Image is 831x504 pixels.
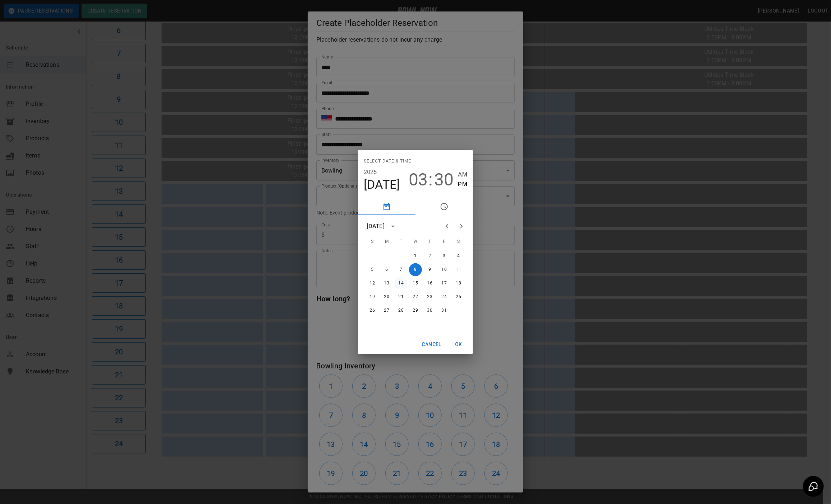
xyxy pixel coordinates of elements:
[366,263,379,276] button: 5
[452,291,465,303] button: 25
[458,179,467,189] button: PM
[409,291,422,303] button: 22
[380,304,393,317] button: 27
[447,338,470,351] button: OK
[409,263,422,276] button: 8
[366,277,379,290] button: 12
[387,220,399,232] button: calendar view is open, switch to year view
[452,235,465,249] span: Saturday
[366,291,379,303] button: 19
[423,235,436,249] span: Thursday
[380,277,393,290] button: 13
[440,219,454,234] button: Previous month
[364,156,411,167] span: Select date & time
[452,263,465,276] button: 11
[438,235,451,249] span: Friday
[452,277,465,290] button: 18
[454,219,469,234] button: Next month
[458,170,467,179] button: AM
[380,263,393,276] button: 6
[429,170,433,190] span: :
[395,304,408,317] button: 28
[423,291,436,303] button: 23
[423,277,436,290] button: 16
[409,277,422,290] button: 15
[423,263,436,276] button: 9
[409,170,428,190] button: 03
[395,291,408,303] button: 21
[358,198,415,215] button: pick date
[409,235,422,249] span: Wednesday
[438,277,451,290] button: 17
[380,291,393,303] button: 20
[366,304,379,317] button: 26
[438,250,451,263] button: 3
[423,250,436,263] button: 2
[366,235,379,249] span: Sunday
[409,250,422,263] button: 1
[367,222,385,231] div: [DATE]
[415,198,473,215] button: pick time
[438,291,451,303] button: 24
[380,235,393,249] span: Monday
[395,235,408,249] span: Tuesday
[435,170,454,190] button: 30
[423,304,436,317] button: 30
[419,338,444,351] button: Cancel
[395,277,408,290] button: 14
[364,177,400,192] button: [DATE]
[438,304,451,317] button: 31
[438,263,451,276] button: 10
[452,250,465,263] button: 4
[364,167,377,177] button: 2025
[395,263,408,276] button: 7
[409,304,422,317] button: 29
